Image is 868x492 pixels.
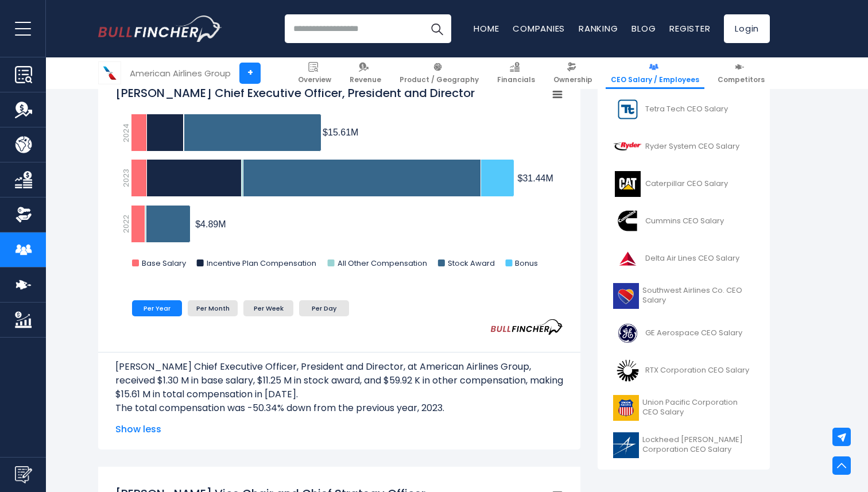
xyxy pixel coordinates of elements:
img: RTX logo [613,358,642,383]
text: 2023 [121,169,131,187]
a: Financials [492,57,540,89]
span: Financials [497,75,535,84]
text: All Other Compensation [338,258,427,269]
a: Delta Air Lines CEO Salary [606,243,761,274]
span: Southwest Airlines Co. CEO Salary [642,286,754,305]
a: Ryder System CEO Salary [606,131,761,162]
a: Revenue [344,57,386,89]
img: DAL logo [613,246,642,272]
img: R logo [613,134,642,160]
span: Delta Air Lines CEO Salary [645,254,739,264]
a: Caterpillar CEO Salary [606,168,761,200]
span: GE Aerospace CEO Salary [645,328,742,338]
li: Per Day [299,300,349,316]
img: LUV logo [613,283,639,309]
p: [PERSON_NAME] Chief Executive Officer, President and Director, at American Airlines Group, receiv... [115,360,563,401]
tspan: [PERSON_NAME] Chief Executive Officer, President and Director [115,85,475,101]
text: Base Salary [142,258,187,269]
a: Go to homepage [98,16,222,42]
span: Caterpillar CEO Salary [645,179,728,189]
span: Tetra Tech CEO Salary [645,104,728,114]
a: Product / Geography [394,57,484,89]
span: RTX Corporation CEO Salary [645,366,749,375]
span: CEO Salary / Employees [611,75,699,84]
a: Tetra Tech CEO Salary [606,94,761,125]
a: Home [474,22,499,34]
tspan: $15.61M [323,127,358,137]
p: The total compensation was -50.34% down from the previous year, 2023. [115,401,563,415]
a: + [239,63,261,84]
a: Cummins CEO Salary [606,206,761,237]
span: Ryder System CEO Salary [645,142,739,152]
button: Search [423,14,451,43]
img: LMT logo [613,432,639,458]
span: Ownership [553,75,592,84]
div: American Airlines Group [130,67,231,80]
a: CEO Salary / Employees [606,57,704,89]
img: AAL logo [99,62,121,84]
img: UNP logo [613,395,639,421]
text: Bonus [515,258,538,269]
span: Lockheed [PERSON_NAME] Corporation CEO Salary [642,435,754,455]
li: Per Week [243,300,293,316]
a: Login [724,14,770,43]
text: 2022 [121,215,131,233]
li: Per Month [188,300,238,316]
text: Stock Award [448,258,495,269]
span: Product / Geography [400,75,479,84]
a: Ownership [548,57,598,89]
a: Lockheed [PERSON_NAME] Corporation CEO Salary [606,429,761,461]
a: RTX Corporation CEO Salary [606,355,761,386]
tspan: $31.44M [518,173,553,183]
a: Union Pacific Corporation CEO Salary [606,392,761,424]
a: Companies [513,22,565,34]
a: Competitors [712,57,770,89]
a: Blog [631,22,656,34]
a: GE Aerospace CEO Salary [606,317,761,349]
span: Overview [298,75,331,84]
img: GE logo [613,320,642,346]
text: Incentive Plan Compensation [207,258,316,269]
a: Overview [293,57,336,89]
li: Per Year [132,300,182,316]
span: Revenue [350,75,381,84]
text: 2024 [121,123,131,142]
img: CMI logo [613,208,642,234]
img: TTEK logo [613,96,642,122]
a: Register [669,22,710,34]
span: Union Pacific Corporation CEO Salary [642,398,754,417]
span: Competitors [718,75,765,84]
svg: Robert Isom Chief Executive Officer, President and Director [115,79,563,280]
a: Ranking [579,22,618,34]
img: Ownership [15,206,32,223]
tspan: $4.89M [195,219,226,229]
span: Cummins CEO Salary [645,216,724,226]
img: CAT logo [613,171,642,197]
img: Bullfincher logo [98,16,222,42]
a: Southwest Airlines Co. CEO Salary [606,280,761,312]
span: Show less [115,423,563,436]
